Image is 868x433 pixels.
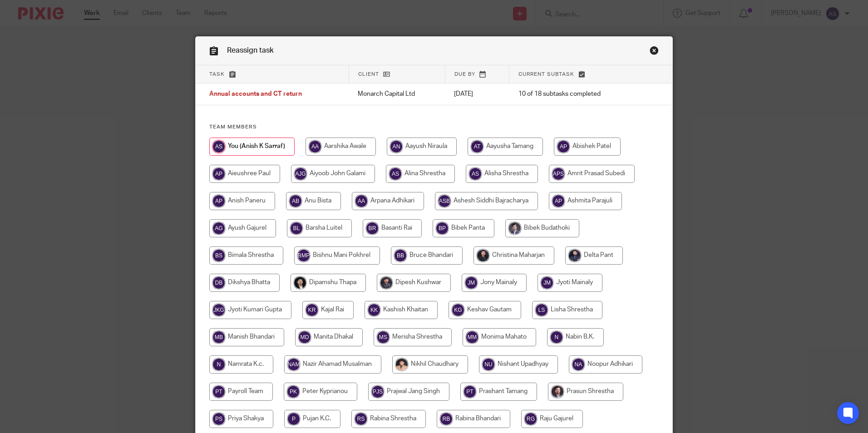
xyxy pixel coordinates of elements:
[454,89,500,98] p: [DATE]
[454,72,475,77] span: Due by
[227,47,274,54] span: Reassign task
[209,72,225,77] span: Task
[518,72,574,77] span: Current subtask
[209,91,302,98] span: Annual accounts and CT return
[209,123,659,131] h4: Team members
[509,84,637,105] td: 10 of 18 subtasks completed
[358,72,379,77] span: Client
[650,46,659,58] a: Close this dialog window
[358,89,436,98] p: Monarch Capital Ltd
